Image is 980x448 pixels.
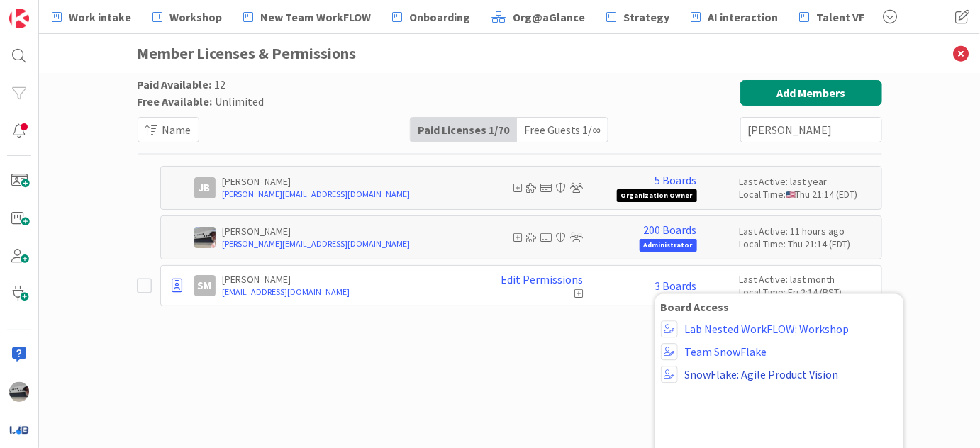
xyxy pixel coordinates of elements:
[816,9,864,26] span: Talent VF
[740,80,882,106] button: Add Members
[655,174,697,186] a: 5 Boards
[685,323,850,335] a: Lab Nested WorkFLOW: Workshop
[740,273,874,286] div: Last Active: last month
[640,239,697,252] span: Administrator
[138,77,212,91] span: Paid Available:
[138,34,882,73] h3: Member Licenses & Permissions
[43,4,140,30] a: Work intake
[235,4,379,30] a: New Team WorkFLOW
[740,117,882,142] input: Search Paid Licenses...
[9,9,29,28] img: Visit kanbanzone.com
[617,189,697,202] span: Organization Owner
[69,9,131,26] span: Work intake
[644,223,697,236] a: 200 Boards
[501,273,584,286] a: Edit Permissions
[194,177,216,198] div: jB
[740,237,874,250] div: Local Time: Thu 21:14 (EDT)
[623,9,669,26] span: Strategy
[223,188,470,201] a: [PERSON_NAME][EMAIL_ADDRESS][DOMAIN_NAME]
[144,4,230,30] a: Workshop
[9,382,29,402] img: jB
[740,286,874,298] div: Local Time: Fri 2:14 (BST)
[223,273,470,286] p: [PERSON_NAME]
[138,94,213,108] span: Free Available:
[194,275,216,296] div: SM
[740,175,874,188] div: Last Active: last year
[260,9,371,26] span: New Team WorkFLOW
[162,121,191,138] span: Name
[513,9,585,26] span: Org@aGlance
[194,227,216,248] img: jB
[598,4,678,30] a: Strategy
[791,4,873,30] a: Talent VF
[384,4,479,30] a: Onboarding
[655,279,697,292] a: 3 Boards
[682,4,786,30] a: AI interaction
[223,175,470,188] p: [PERSON_NAME]
[517,118,608,142] div: Free Guests 1 / ∞
[661,301,898,313] div: Board Access
[169,9,222,26] span: Workshop
[685,368,839,381] a: SnowFlake: Agile Product Vision
[216,94,265,108] span: Unlimited
[223,237,470,250] a: [PERSON_NAME][EMAIL_ADDRESS][DOMAIN_NAME]
[740,225,874,237] div: Last Active: 11 hours ago
[223,286,470,298] a: [EMAIL_ADDRESS][DOMAIN_NAME]
[483,4,594,30] a: Org@aGlance
[708,9,778,26] span: AI interaction
[411,118,517,142] div: Paid Licenses 1 / 70
[215,77,226,91] span: 12
[409,9,470,26] span: Onboarding
[9,420,29,439] img: avatar
[740,188,874,201] div: Local Time: Thu 21:14 (EDT)
[138,117,199,142] button: Name
[685,345,767,358] a: Team SnowFlake
[786,191,796,198] img: us.png
[223,225,470,237] p: [PERSON_NAME]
